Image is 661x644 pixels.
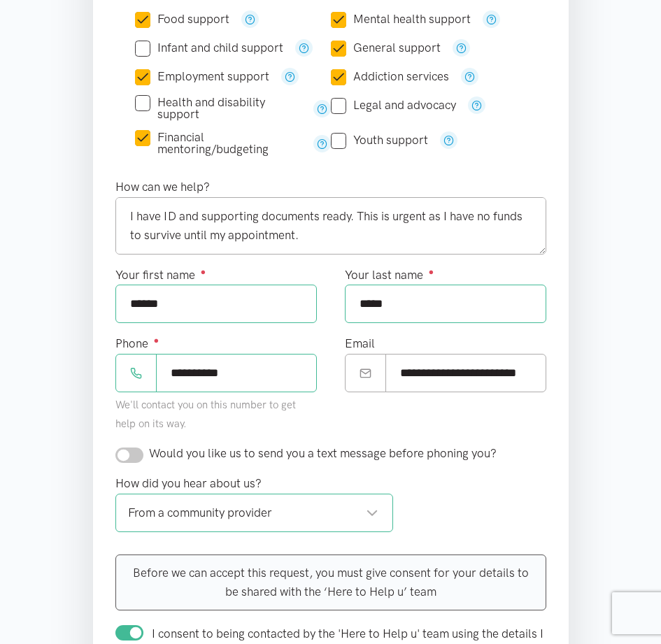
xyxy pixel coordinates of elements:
div: Before we can accept this request, you must give consent for your details to be shared with the ‘... [115,554,546,610]
label: Infant and child support [135,42,283,54]
label: General support [331,42,441,54]
div: From a community provider [128,503,378,522]
label: How did you hear about us? [115,474,262,493]
span: Would you like us to send you a text message before phoning you? [149,446,497,460]
label: Mental health support [331,13,471,25]
label: Phone [115,334,159,353]
sup: ● [429,266,434,277]
sup: ● [154,335,159,345]
input: Email [385,354,546,392]
label: Your first name [115,266,206,285]
input: Phone number [156,354,317,392]
label: How can we help? [115,178,210,196]
sup: ● [201,266,206,277]
small: We'll contact you on this number to get help on its way. [115,399,296,430]
label: Legal and advocacy [331,99,456,111]
label: Food support [135,13,229,25]
label: Addiction services [331,71,449,83]
label: Employment support [135,71,269,83]
label: Your last name [345,266,434,285]
label: Financial mentoring/budgeting [135,131,301,155]
label: Email [345,334,375,353]
label: Youth support [331,134,428,146]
